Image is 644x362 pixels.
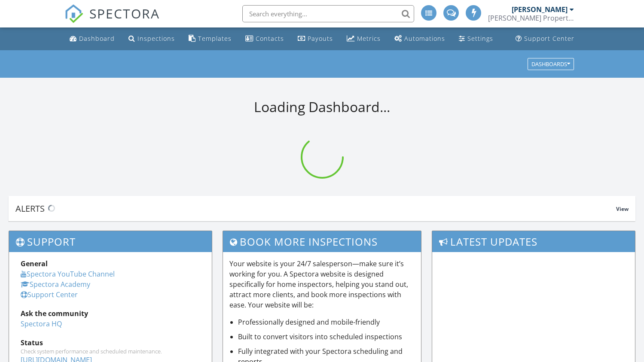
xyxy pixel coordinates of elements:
p: Your website is your 24/7 salesperson—make sure it’s working for you. A Spectora website is desig... [229,259,414,310]
div: Ask the community [21,308,200,319]
a: Settings [455,31,497,47]
a: Contacts [242,31,287,47]
a: Spectora Academy [21,280,90,289]
a: Spectora HQ [21,319,62,329]
div: Support Center [524,34,574,43]
div: [PERSON_NAME] [512,5,568,14]
div: Settings [467,34,493,43]
li: Built to convert visitors into scheduled inspections [238,332,414,342]
a: Spectora YouTube Channel [21,269,115,279]
a: Support Center [21,290,78,299]
li: Professionally designed and mobile-friendly [238,317,414,327]
strong: General [21,259,48,268]
h3: Latest Updates [432,231,635,252]
div: Status [21,338,200,348]
div: Dashboard [79,34,115,43]
a: Support Center [512,31,578,47]
img: The Best Home Inspection Software - Spectora [64,4,83,23]
input: Search everything... [242,5,414,22]
div: Alerts [15,203,616,214]
h3: Book More Inspections [223,231,421,252]
div: Payouts [308,34,333,43]
a: Automations (Advanced) [391,31,449,47]
a: Metrics [343,31,384,47]
div: Automations [404,34,445,43]
a: Templates [185,31,235,47]
div: Bailey Property Inspections [488,14,574,22]
h3: Support [9,231,212,252]
div: Inspections [137,34,175,43]
div: Check system performance and scheduled maintenance. [21,348,200,355]
div: Dashboards [531,61,570,67]
div: Metrics [357,34,381,43]
div: Contacts [256,34,284,43]
span: View [616,205,629,213]
div: Templates [198,34,232,43]
a: Dashboard [66,31,118,47]
span: SPECTORA [89,4,160,22]
a: SPECTORA [64,12,160,30]
a: Inspections [125,31,178,47]
button: Dashboards [528,58,574,70]
a: Payouts [294,31,336,47]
